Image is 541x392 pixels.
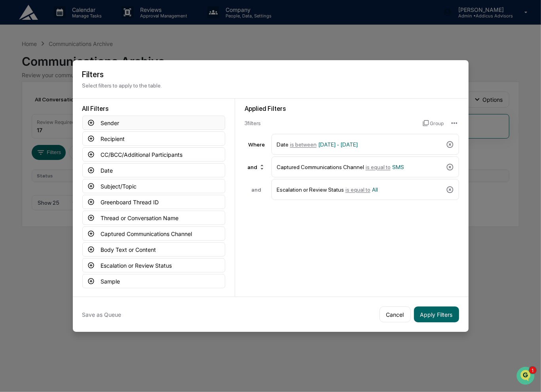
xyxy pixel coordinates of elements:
span: • [66,215,69,221]
button: Sender [82,116,225,130]
span: • [66,53,69,59]
div: and [244,161,268,173]
button: Body Text or Content [82,242,225,257]
p: Select filters to apply to the table. [82,82,459,89]
button: CC/BCC/Additional Participants [82,147,225,162]
div: 3 filter s [245,120,417,126]
button: Group [423,117,444,129]
div: Applied Filters [245,105,459,112]
button: Save as Queue [82,306,121,322]
img: 1746055101610-c473b297-6a78-478c-a979-82029cc54cd1 [16,43,22,49]
span: [DATE] [71,53,87,59]
span: Remote [52,192,135,199]
svg: > [37,186,46,196]
button: Date [82,163,225,177]
span: is equal to [345,186,370,193]
img: Jack Rasmussen [8,197,21,209]
span: [PERSON_NAME] [25,215,65,221]
button: Cancel [380,306,411,322]
img: 1746055101610-c473b297-6a78-478c-a979-82029cc54cd1 [16,205,22,211]
button: Send [137,244,146,253]
p: Sounds good, let me know! [29,36,104,46]
button: back [8,6,17,16]
button: Sample [82,274,225,288]
iframe: Open customer support [516,366,537,387]
div: Escalation or Review Status [277,183,443,196]
span: Greenboard Brokerage Account Instructions.mp4 [52,184,135,192]
button: Escalation or Review Status [82,258,225,272]
div: Captured Communications Channel [277,160,443,174]
img: Jack Rasmussen [8,35,21,48]
div: Date [277,137,443,151]
img: Go home [21,6,30,16]
div: All Filters [82,105,225,112]
button: Captured Communications Channel [82,226,225,241]
p: Sounds great, I have attached a video here which will walk new users through connecting their bro... [29,109,140,175]
button: Recipient [82,131,225,146]
div: Video file please, thank you. [63,74,140,84]
button: Apply Filters [414,306,459,322]
button: Thread or Conversation Name [82,211,225,225]
span: [DATE] [71,215,87,221]
button: Greenboard Thread ID [82,195,225,209]
span: All [372,186,378,193]
button: Subject/Topic [82,179,225,193]
span: is equal to [366,164,391,170]
span: [DATE] [128,89,144,95]
h2: Filters [82,70,459,79]
span: [DATE] - [DATE] [318,141,358,148]
span: SMS [392,164,404,170]
div: Where [245,141,268,148]
span: is between [290,141,317,148]
div: and [245,186,268,193]
a: > Greenboard Brokerage Account Instructions.mp4 Remote [29,179,140,204]
span: [PERSON_NAME] [25,53,65,59]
